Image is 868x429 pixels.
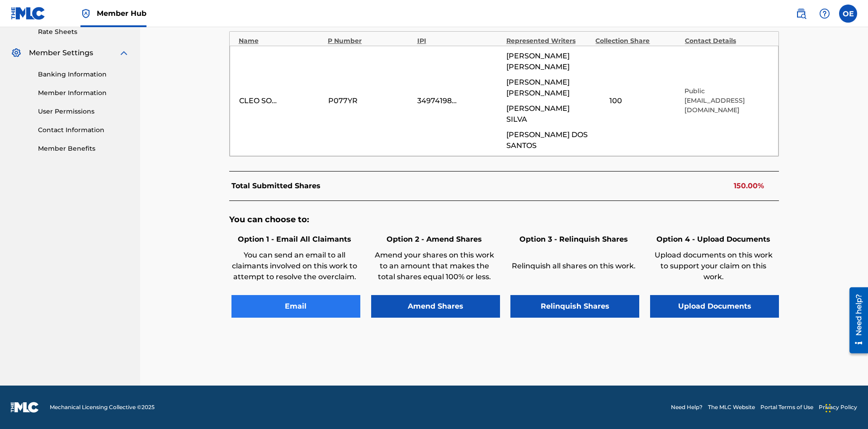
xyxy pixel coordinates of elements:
[684,86,769,96] p: Public
[371,250,498,282] p: Amend your shares on this work to an amount that makes the total shares equal 100% or less.
[371,234,498,245] h6: Option 2 - Amend Shares
[796,8,807,19] img: search
[11,7,46,20] img: MLC Logo
[510,261,637,272] p: Relinquish all shares on this work.
[506,103,591,125] span: [PERSON_NAME] SILVA
[826,395,831,422] div: Drag
[816,5,834,23] div: Help
[29,48,93,58] span: Member Settings
[510,234,637,245] h6: Option 3 - Relinquish Shares
[684,96,769,115] p: [EMAIL_ADDRESS][DOMAIN_NAME]
[231,250,358,282] p: You can send an email to all claimants involved on this work to attempt to resolve the overclaim.
[843,284,868,358] iframe: Resource Center
[417,36,502,46] div: IPI
[819,403,857,411] a: Privacy Policy
[50,403,155,411] span: Mechanical Licensing Collective © 2025
[38,88,129,98] a: Member Information
[118,48,129,58] img: expand
[760,403,813,411] a: Portal Terms of Use
[650,234,777,245] h6: Option 4 - Upload Documents
[239,36,323,46] div: Name
[671,403,703,411] a: Need Help?
[11,402,39,413] img: logo
[685,36,769,46] div: Contact Details
[734,181,764,191] p: 150.00%
[819,8,830,19] img: help
[506,36,591,46] div: Represented Writers
[506,51,591,72] span: [PERSON_NAME] [PERSON_NAME]
[328,36,412,46] div: P Number
[823,386,868,429] iframe: Chat Widget
[80,8,91,19] img: Top Rightsholder
[231,234,358,245] h6: Option 1 - Email All Claimants
[38,70,129,79] a: Banking Information
[510,295,639,318] button: Relinquish Shares
[38,107,129,116] a: User Permissions
[231,295,360,318] button: Email
[38,125,129,135] a: Contact Information
[11,48,22,58] img: Member Settings
[650,250,777,282] p: Upload documents on this work to support your claim on this work.
[97,8,146,19] span: Member Hub
[371,295,500,318] button: Amend Shares
[792,5,810,23] a: Public Search
[229,214,779,225] h5: You can choose to:
[650,295,779,318] button: Upload Documents
[38,144,129,153] a: Member Benefits
[595,36,680,46] div: Collection Share
[506,129,591,151] span: [PERSON_NAME] DOS SANTOS
[231,181,321,191] p: Total Submitted Shares
[38,27,129,37] a: Rate Sheets
[506,77,591,99] span: [PERSON_NAME] [PERSON_NAME]
[839,5,857,23] div: User Menu
[708,403,755,411] a: The MLC Website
